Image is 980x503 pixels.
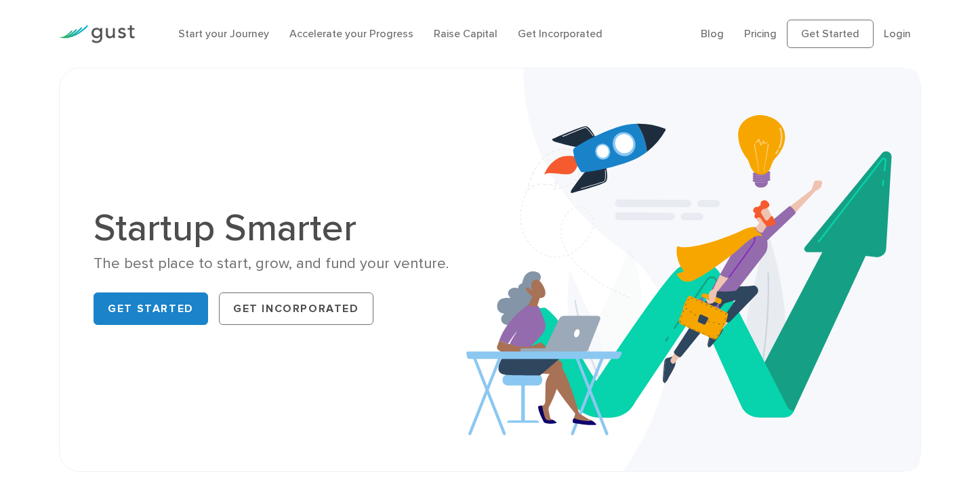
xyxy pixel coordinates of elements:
[434,27,497,40] a: Raise Capital
[219,292,373,325] a: Get Incorporated
[59,25,135,43] img: Gust Logo
[94,292,208,325] a: Get Started
[178,27,269,40] a: Start your Journey
[466,68,920,471] img: Startup Smarter Hero
[289,27,413,40] a: Accelerate your Progress
[94,254,480,274] div: The best place to start, grow, and fund your venture.
[94,209,480,247] h1: Startup Smarter
[701,27,724,40] a: Blog
[518,27,603,40] a: Get Incorporated
[787,20,874,48] a: Get Started
[884,27,911,40] a: Login
[744,27,777,40] a: Pricing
